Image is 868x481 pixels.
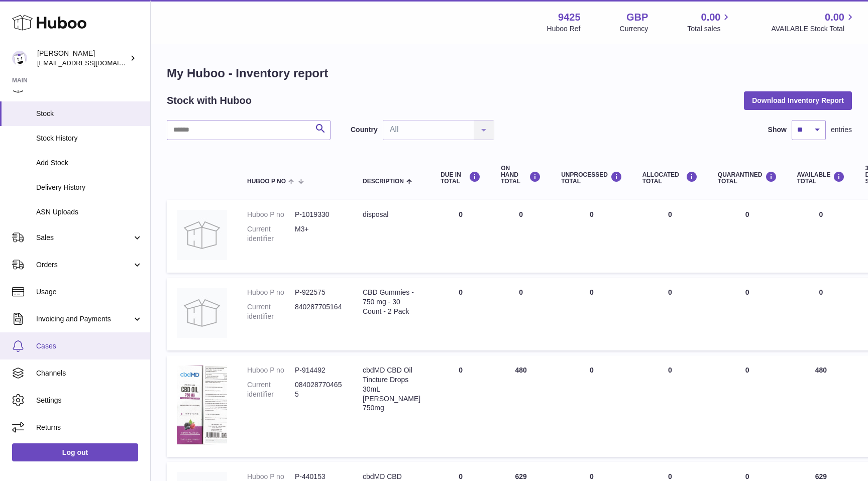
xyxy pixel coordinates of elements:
td: 0 [491,200,551,273]
h2: Stock with Huboo [167,94,252,107]
span: Add Stock [36,158,143,168]
div: UNPROCESSED Total [561,171,622,185]
span: Delivery History [36,183,143,192]
span: Invoicing and Payments [36,314,132,324]
span: Channels [36,369,143,378]
span: Usage [36,287,143,297]
img: product image [177,288,227,338]
td: 0 [632,278,708,350]
span: 0.00 [825,11,844,24]
td: 480 [787,355,855,457]
a: 0.00 Total sales [687,11,732,34]
span: entries [831,125,852,135]
dt: Huboo P no [247,288,295,297]
img: Huboo@cbdmd.com [12,51,27,66]
td: 0 [787,200,855,273]
div: DUE IN TOTAL [441,171,481,185]
span: 0 [745,288,749,296]
div: AVAILABLE Total [797,171,845,185]
strong: 9425 [558,11,581,24]
span: ASN Uploads [36,207,143,217]
dd: P-1019330 [295,210,343,219]
img: product image [177,366,227,444]
td: 0 [430,278,491,350]
dd: 0840287704655 [295,380,343,399]
span: 0 [745,472,749,480]
td: 480 [491,355,551,457]
span: AVAILABLE Stock Total [771,24,856,34]
dd: P-922575 [295,288,343,297]
span: Description [363,178,404,185]
td: 0 [551,200,632,273]
dt: Current identifier [247,302,295,321]
dt: Huboo P no [247,366,295,375]
dd: M3+ [295,224,343,244]
td: 0 [551,355,632,457]
a: 0.00 AVAILABLE Stock Total [771,11,856,34]
strong: GBP [626,11,648,24]
span: Settings [36,396,143,405]
a: Log out [12,443,138,461]
td: 0 [787,278,855,350]
td: 0 [430,200,491,273]
td: 0 [632,355,708,457]
span: 0 [745,210,749,218]
div: Huboo Ref [547,24,581,34]
td: 0 [491,278,551,350]
div: QUARANTINED Total [718,171,777,185]
span: Huboo P no [247,178,286,185]
dd: 840287705164 [295,302,343,321]
div: Currency [620,24,648,34]
span: Stock History [36,134,143,143]
dt: Huboo P no [247,210,295,219]
dt: Current identifier [247,224,295,244]
label: Country [351,125,378,135]
span: 0 [745,366,749,374]
h1: My Huboo - Inventory report [167,65,852,81]
span: Cases [36,341,143,351]
dd: P-914492 [295,366,343,375]
div: disposal [363,210,420,219]
div: [PERSON_NAME] [37,49,128,68]
span: Total sales [687,24,732,34]
td: 0 [632,200,708,273]
td: 0 [430,355,491,457]
span: Returns [36,423,143,432]
div: ALLOCATED Total [642,171,698,185]
span: [EMAIL_ADDRESS][DOMAIN_NAME] [37,59,148,67]
div: cbdMD CBD Oil Tincture Drops 30mL [PERSON_NAME] 750mg [363,366,420,413]
span: Stock [36,109,143,118]
div: ON HAND Total [501,165,541,185]
dt: Current identifier [247,380,295,399]
div: CBD Gummies - 750 mg - 30 Count - 2 Pack [363,288,420,316]
button: Download Inventory Report [744,91,852,109]
span: Orders [36,260,132,270]
img: product image [177,210,227,260]
span: 0.00 [701,11,721,24]
span: Sales [36,233,132,243]
td: 0 [551,278,632,350]
label: Show [768,125,787,135]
